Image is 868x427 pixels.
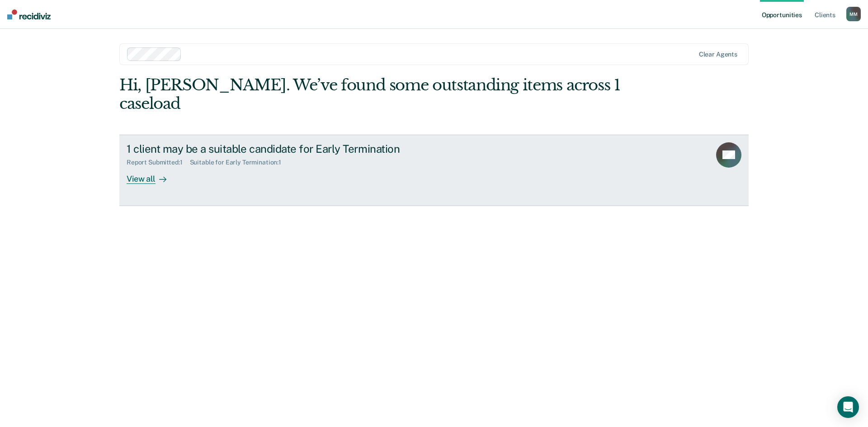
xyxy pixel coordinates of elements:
div: Hi, [PERSON_NAME]. We’ve found some outstanding items across 1 caseload [119,76,623,113]
button: MM [846,7,861,21]
div: 1 client may be a suitable candidate for Early Termination [127,142,444,155]
div: Report Submitted : 1 [127,159,190,166]
div: Clear agents [699,51,737,58]
img: Recidiviz [7,9,51,19]
div: Open Intercom Messenger [837,396,859,418]
div: Suitable for Early Termination : 1 [190,159,289,166]
div: View all [127,166,177,184]
a: 1 client may be a suitable candidate for Early TerminationReport Submitted:1Suitable for Early Te... [119,135,749,206]
div: M M [846,7,861,21]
